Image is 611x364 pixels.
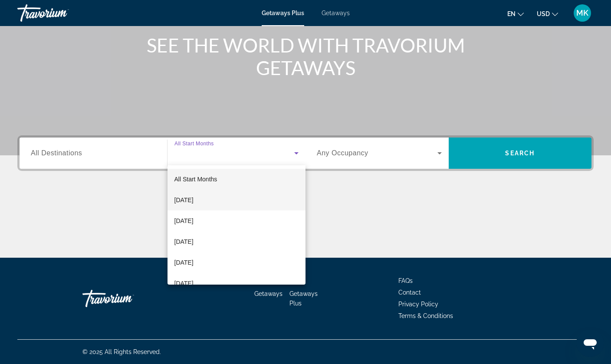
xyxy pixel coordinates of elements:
[174,216,194,226] span: [DATE]
[576,329,604,357] iframe: Button to launch messaging window
[174,257,194,268] span: [DATE]
[174,236,194,247] span: [DATE]
[174,195,194,205] span: [DATE]
[174,176,217,183] span: All Start Months
[174,278,194,289] span: [DATE]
